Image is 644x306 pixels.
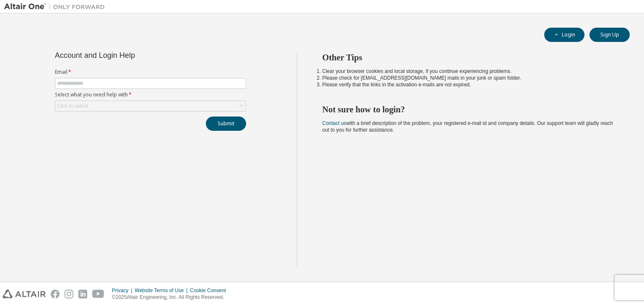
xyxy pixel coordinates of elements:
span: with a brief description of the problem, your registered e-mail id and company details. Our suppo... [322,120,613,133]
li: Please verify that the links in the activation e-mails are not expired. [322,81,615,88]
li: Please check for [EMAIL_ADDRESS][DOMAIN_NAME] mails in your junk or spam folder. [322,75,615,81]
label: Select what you need help with [55,91,246,98]
button: Login [544,28,584,42]
img: linkedin.svg [78,290,87,298]
img: altair_logo.svg [3,290,46,298]
h2: Not sure how to login? [322,104,615,115]
button: Sign Up [589,28,630,42]
div: Privacy [112,287,135,294]
div: Click to select [57,103,88,109]
img: instagram.svg [65,290,73,298]
div: Cookie Consent [190,287,231,294]
button: Submit [206,117,246,131]
div: Website Terms of Use [135,287,190,294]
label: Email [55,69,246,75]
img: youtube.svg [92,290,104,298]
div: Click to select [55,101,246,111]
p: © 2025 Altair Engineering, Inc. All Rights Reserved. [112,294,231,301]
img: facebook.svg [51,290,60,298]
a: Contact us [322,120,346,126]
img: Altair One [4,3,109,11]
h2: Other Tips [322,52,615,63]
div: Account and Login Help [55,52,208,59]
li: Clear your browser cookies and local storage, if you continue experiencing problems. [322,68,615,75]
